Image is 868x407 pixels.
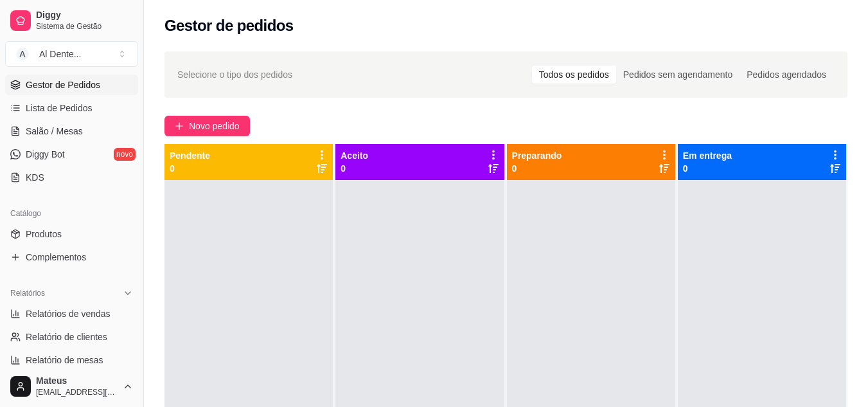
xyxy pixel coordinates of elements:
[164,116,250,136] button: Novo pedido
[164,15,294,36] h2: Gestor de pedidos
[10,288,45,298] span: Relatórios
[740,66,833,84] div: Pedidos agendados
[170,149,210,162] p: Pendente
[39,48,81,60] div: Al Dente ...
[5,303,138,324] a: Relatórios de vendas
[26,102,93,114] span: Lista de Pedidos
[16,48,29,60] span: A
[36,375,118,387] span: Mateus
[532,66,616,84] div: Todos os pedidos
[170,162,210,175] p: 0
[5,98,138,118] a: Lista de Pedidos
[36,21,133,32] span: Sistema de Gestão
[683,162,732,175] p: 0
[175,122,184,131] span: plus
[5,41,138,67] button: Select a team
[5,350,138,370] a: Relatório de mesas
[26,228,62,240] span: Produtos
[5,203,138,224] div: Catálogo
[26,354,103,366] span: Relatório de mesas
[5,247,138,267] a: Complementos
[26,125,83,138] span: Salão / Mesas
[26,148,65,161] span: Diggy Bot
[26,307,111,320] span: Relatórios de vendas
[341,149,368,162] p: Aceito
[5,371,138,402] button: Mateus[EMAIL_ADDRESS][DOMAIN_NAME]
[5,75,138,95] a: Gestor de Pedidos
[26,171,44,184] span: KDS
[512,149,562,162] p: Preparando
[512,162,562,175] p: 0
[189,119,240,133] span: Novo pedido
[341,162,368,175] p: 0
[5,121,138,141] a: Salão / Mesas
[26,251,86,264] span: Complementos
[36,387,118,397] span: [EMAIL_ADDRESS][DOMAIN_NAME]
[5,327,138,347] a: Relatório de clientes
[683,149,732,162] p: Em entrega
[5,167,138,188] a: KDS
[26,330,107,343] span: Relatório de clientes
[26,78,100,91] span: Gestor de Pedidos
[5,5,138,36] a: DiggySistema de Gestão
[616,66,740,84] div: Pedidos sem agendamento
[177,68,292,82] span: Selecione o tipo dos pedidos
[5,144,138,165] a: Diggy Botnovo
[36,10,133,21] span: Diggy
[5,224,138,244] a: Produtos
